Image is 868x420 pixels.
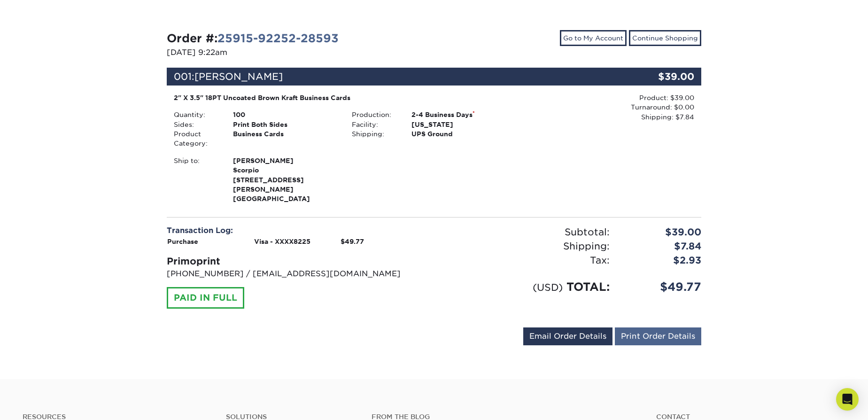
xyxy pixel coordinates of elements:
div: 2-4 Business Days [404,110,523,119]
div: Product: $39.00 Turnaround: $0.00 Shipping: $7.84 [523,93,694,122]
div: Business Cards [226,129,345,148]
div: 2" X 3.5" 18PT Uncoated Brown Kraft Business Cards [174,93,516,102]
div: Subtotal: [434,225,617,239]
span: Scorpio [233,165,338,175]
p: [PHONE_NUMBER] / [EMAIL_ADDRESS][DOMAIN_NAME] [167,268,427,280]
div: 100 [226,110,345,119]
div: PAID IN FULL [167,287,244,309]
div: Facility: [345,120,404,129]
div: Production: [345,110,404,119]
div: Tax: [434,253,617,267]
div: Transaction Log: [167,225,427,236]
strong: Visa - XXXX8225 [254,238,310,245]
span: [STREET_ADDRESS][PERSON_NAME] [233,175,338,194]
div: Sides: [167,120,226,129]
strong: Purchase [167,238,198,245]
a: Continue Shopping [629,30,701,46]
div: $7.84 [617,239,708,253]
a: 25915-92252-28593 [217,31,339,45]
span: [PERSON_NAME] [233,156,338,165]
small: (USD) [533,281,563,293]
a: Email Order Details [523,327,612,345]
p: [DATE] 9:22am [167,47,427,58]
div: UPS Ground [404,129,523,139]
div: Primoprint [167,254,427,268]
div: Ship to: [167,156,226,204]
div: [US_STATE] [404,120,523,129]
div: $39.00 [617,225,708,239]
a: Print Order Details [615,327,701,345]
a: Go to My Account [560,30,627,46]
strong: $49.77 [341,238,364,245]
div: 001: [167,68,612,86]
div: $39.00 [612,68,701,86]
span: [PERSON_NAME] [194,71,283,82]
div: Open Intercom Messenger [836,388,859,411]
div: Shipping: [434,239,617,253]
div: Quantity: [167,110,226,119]
div: $49.77 [617,279,708,296]
div: $2.93 [617,253,708,267]
div: Print Both Sides [226,120,345,129]
strong: Order #: [167,31,339,45]
strong: [GEOGRAPHIC_DATA] [233,156,338,203]
div: Shipping: [345,129,404,139]
span: TOTAL: [566,280,610,294]
div: Product Category: [167,129,226,148]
